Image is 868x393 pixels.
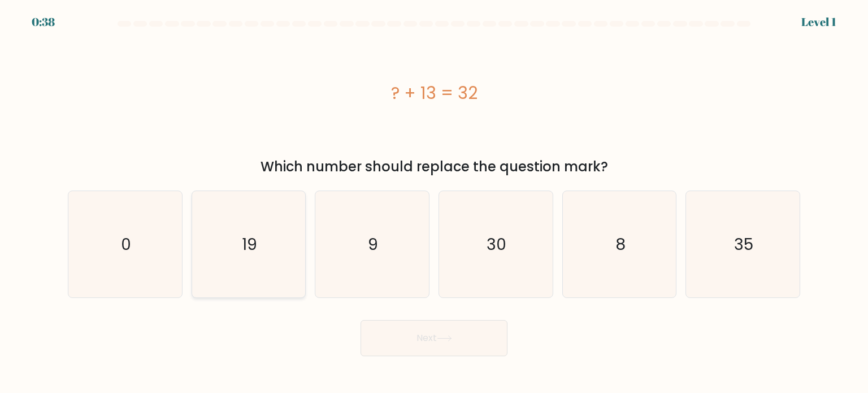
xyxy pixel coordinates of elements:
div: 0:38 [32,14,55,31]
text: 30 [487,232,507,255]
text: 0 [121,232,131,255]
button: Next [361,320,507,356]
text: 19 [242,232,257,255]
div: Which number should replace the question mark? [75,157,793,177]
text: 35 [734,232,753,255]
text: 9 [368,232,379,255]
text: 8 [615,232,626,255]
div: ? + 13 = 32 [68,80,800,106]
div: Level 1 [801,14,836,31]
